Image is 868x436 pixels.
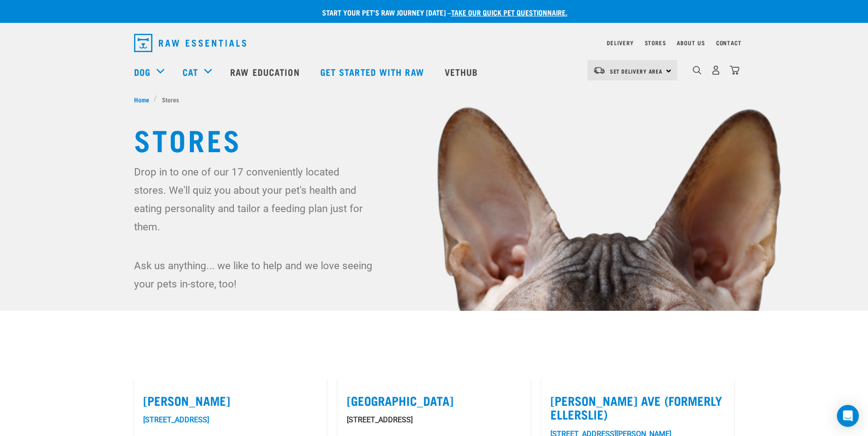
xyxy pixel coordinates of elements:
nav: breadcrumbs [134,95,734,104]
a: Dog [134,65,151,79]
span: Home [134,95,149,104]
a: About Us [677,41,705,44]
p: Drop in to one of our 17 conveniently located stores. We'll quiz you about your pet's health and ... [134,163,374,236]
img: van-moving.png [593,66,605,74]
a: Contact [716,41,742,44]
span: Set Delivery Area [610,69,663,73]
a: Cat [183,65,198,79]
img: Raw Essentials Logo [134,34,246,52]
a: Get started with Raw [311,53,436,90]
a: Vethub [436,53,490,90]
a: Stores [645,41,666,44]
nav: dropdown navigation [127,30,742,56]
label: [PERSON_NAME] Ave (Formerly Ellerslie) [550,393,725,421]
p: [STREET_ADDRESS] [347,415,521,425]
a: take our quick pet questionnaire. [451,10,567,14]
label: [GEOGRAPHIC_DATA] [347,393,521,408]
a: Home [134,95,154,104]
a: [STREET_ADDRESS] [143,415,209,424]
img: user.png [711,65,721,75]
a: Raw Education [221,53,311,90]
label: [PERSON_NAME] [143,393,318,408]
img: home-icon@2x.png [730,65,739,75]
h1: Stores [134,122,734,155]
a: Delivery [607,41,633,44]
p: Ask us anything... we like to help and we love seeing your pets in-store, too! [134,256,374,293]
img: home-icon-1@2x.png [693,66,701,74]
div: Open Intercom Messenger [837,405,859,427]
